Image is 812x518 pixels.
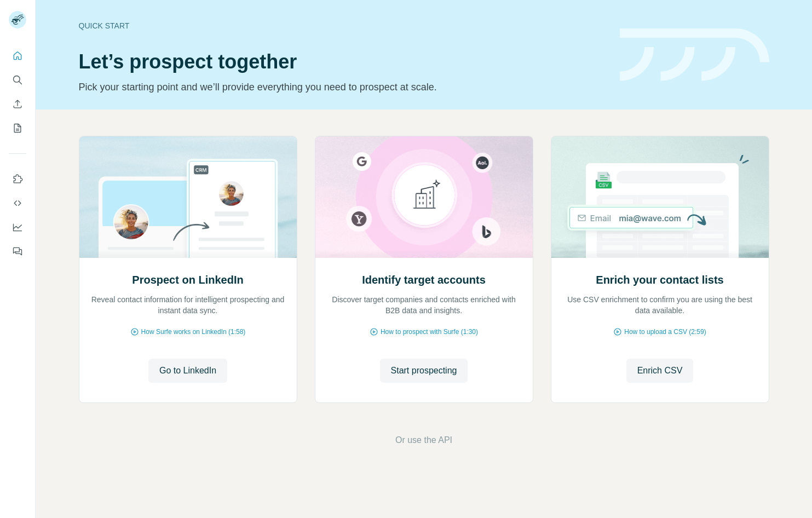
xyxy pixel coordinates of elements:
button: Use Surfe on LinkedIn [9,169,26,189]
button: Start prospecting [380,359,468,383]
h2: Identify target accounts [362,272,486,287]
img: Enrich your contact lists [551,136,769,258]
span: Go to LinkedIn [159,364,216,377]
h1: Let’s prospect together [79,51,607,73]
button: Quick start [9,46,26,66]
p: Use CSV enrichment to confirm you are using the best data available. [562,294,758,316]
span: Start prospecting [391,364,457,377]
button: My lists [9,118,26,138]
span: Enrich CSV [637,364,683,377]
button: Feedback [9,241,26,261]
img: banner [620,28,769,82]
img: Identify target accounts [315,136,533,258]
button: Search [9,70,26,90]
p: Discover target companies and contacts enriched with B2B data and insights. [326,294,522,316]
p: Pick your starting point and we’ll provide everything you need to prospect at scale. [79,79,607,95]
button: Enrich CSV [626,359,694,383]
button: Use Surfe API [9,193,26,213]
button: Or use the API [395,434,452,447]
img: Prospect on LinkedIn [79,136,297,258]
h2: Enrich your contact lists [596,272,723,287]
button: Enrich CSV [9,94,26,114]
span: How to upload a CSV (2:59) [624,327,706,337]
button: Dashboard [9,217,26,237]
button: Go to LinkedIn [148,359,227,383]
span: How Surfe works on LinkedIn (1:58) [141,327,246,337]
span: How to prospect with Surfe (1:30) [381,327,478,337]
p: Reveal contact information for intelligent prospecting and instant data sync. [90,294,286,316]
h2: Prospect on LinkedIn [132,272,243,287]
div: Quick start [79,20,607,31]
